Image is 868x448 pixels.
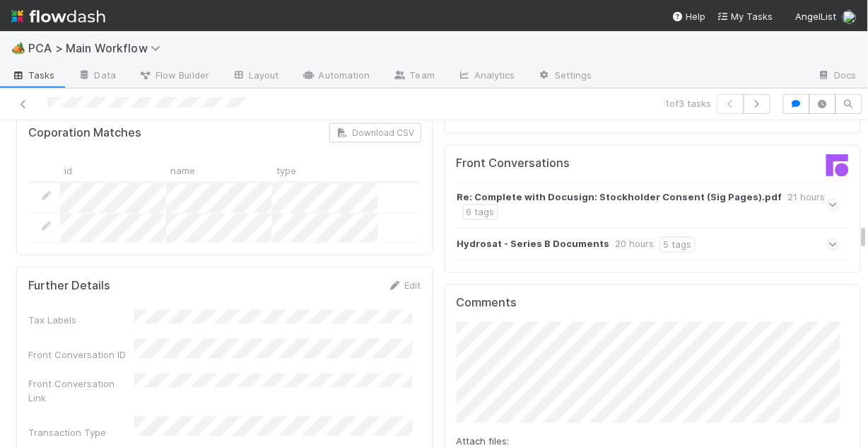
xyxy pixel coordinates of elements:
[60,160,166,182] div: id
[382,65,446,88] a: Team
[127,65,221,88] a: Flow Builder
[796,11,837,22] span: AngelList
[660,237,696,253] div: 5 tags
[446,65,527,88] a: Analytics
[28,314,134,328] div: Tax Labels
[826,154,849,177] img: front-logo-b4b721b83371efbadf0a.svg
[291,65,382,88] a: Automation
[166,160,272,182] div: name
[28,426,134,440] div: Transaction Type
[527,65,604,88] a: Settings
[28,280,110,294] h5: Further Details
[28,41,168,55] span: PCA > Main Workflow
[28,377,134,406] div: Front Conversation Link
[28,348,134,362] div: Front Conversation ID
[463,205,498,220] div: 6 tags
[788,190,826,205] div: 21 hours
[807,65,868,88] a: Docs
[672,9,706,23] div: Help
[457,237,610,253] strong: Hydrosat - Series B Documents
[717,9,773,23] a: My Tasks
[11,4,105,28] img: logo-inverted-e16ddd16eac7371096b0.svg
[843,10,857,24] img: avatar_1c530150-f9f0-4fb8-9f5d-006d570d4582.png
[457,190,782,205] strong: Re: Complete with Docusign: Stockholder Consent (Sig Pages).pdf
[28,126,141,140] h5: Coporation Matches
[329,123,421,143] button: Download CSV
[666,96,712,110] span: 1 of 3 tasks
[139,68,209,82] span: Flow Builder
[11,68,55,82] span: Tasks
[388,280,421,292] a: Edit
[457,297,850,311] h5: Comments
[11,42,25,54] span: 🏕️
[221,65,291,88] a: Layout
[616,237,655,253] div: 20 hours
[457,157,643,171] h5: Front Conversations
[717,11,773,22] span: My Tasks
[272,160,378,182] div: type
[66,65,127,88] a: Data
